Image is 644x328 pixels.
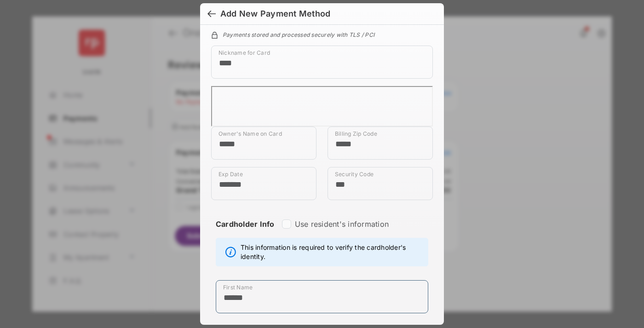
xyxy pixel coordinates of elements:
strong: Cardholder Info [216,219,275,245]
span: This information is required to verify the cardholder's identity. [241,243,423,261]
iframe: Credit card field [211,86,433,127]
label: Use resident's information [295,219,389,229]
div: Payments stored and processed securely with TLS / PCI [211,30,433,38]
div: Add New Payment Method [220,9,330,19]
